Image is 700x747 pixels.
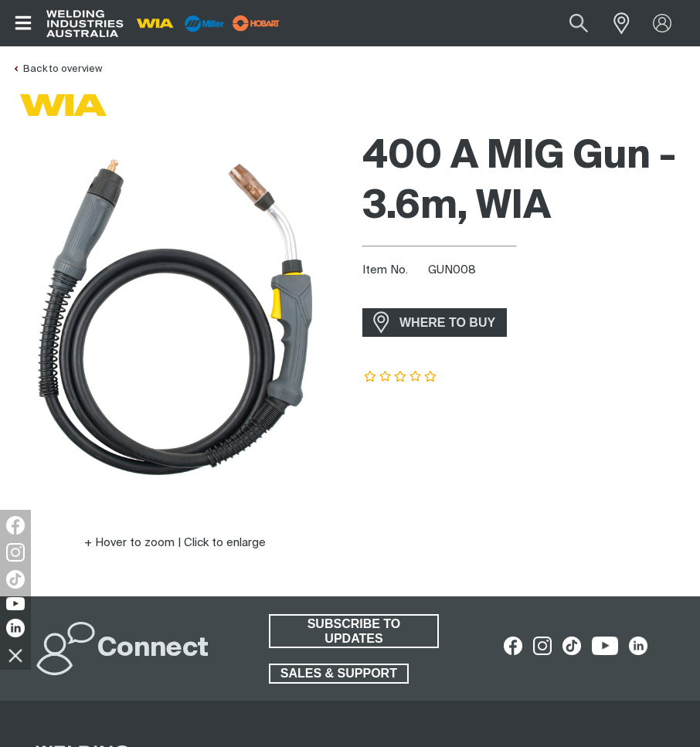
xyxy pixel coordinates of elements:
img: hide socials [2,642,29,668]
img: 400 A MIG Gun - 3.6m, Euro [12,154,338,480]
img: Facebook [6,516,25,535]
a: Back to overview [12,64,102,74]
span: SALES & SUPPORT [270,664,407,684]
button: Hover to zoom | Click to enlarge [75,534,275,552]
input: Product name or item number... [533,5,605,41]
img: YouTube [6,597,25,610]
button: Search products [552,5,605,41]
span: SUBSCRIBE TO UPDATES [270,614,437,649]
img: TikTok [6,570,25,589]
h1: 400 A MIG Gun - 3.6m, WIA [362,132,688,233]
a: SUBSCRIBE TO UPDATES [269,614,439,649]
span: WHERE TO BUY [389,311,505,335]
span: GUN008 [428,264,476,276]
a: SALES & SUPPORT [269,664,409,684]
h2: Connect [97,632,209,666]
img: Instagram [6,543,25,562]
span: Rating: {0} [362,372,438,382]
a: WHERE TO BUY [362,308,507,337]
span: Item No. [362,262,425,280]
img: LinkedIn [6,619,25,637]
